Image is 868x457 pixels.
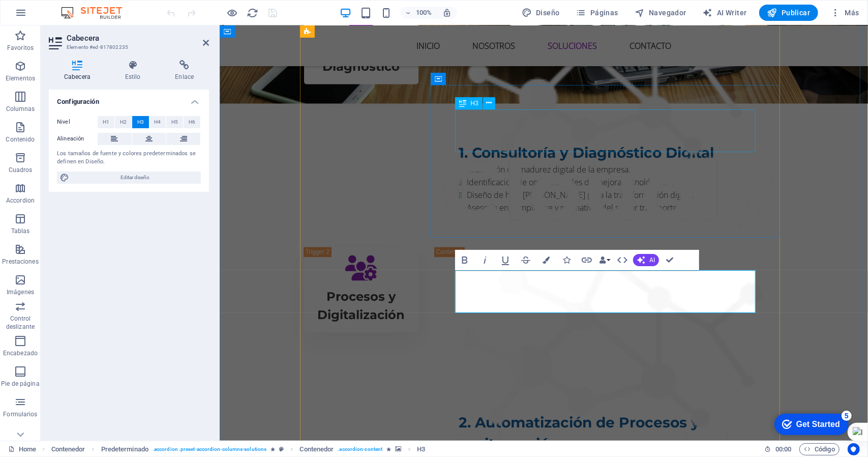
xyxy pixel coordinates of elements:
[8,443,36,455] a: Haz clic para cancelar la selección y doble clic para abrir páginas
[830,8,859,18] span: Más
[49,90,209,108] h4: Configuración
[247,7,259,19] button: reload
[30,11,74,20] div: Get Started
[416,7,432,19] h6: 100%
[633,254,659,266] button: AI
[649,257,655,263] span: AI
[137,116,144,128] span: H3
[271,446,275,452] i: El elemento contiene una animación
[417,443,426,455] span: Haz clic para seleccionar y doble clic para editar
[49,60,110,81] h4: Cabecera
[51,443,426,455] nav: breadcrumb
[57,133,98,145] label: Alineación
[767,8,811,18] span: Publicar
[279,446,284,452] i: Este elemento es un preajuste personalizable
[103,116,109,128] span: H1
[470,100,478,106] span: H3
[3,349,38,357] p: Encabezado
[1,380,39,388] p: Pie de página
[475,250,495,270] button: Italic (Ctrl+I)
[613,250,632,270] button: HTML
[149,116,166,128] button: H4
[153,443,266,455] span: . accordion .preset-accordion-columns-solutions
[160,60,209,81] h4: Enlace
[783,445,784,453] span: :
[84,222,199,307] a: Trigger 2
[171,116,178,128] span: H5
[455,250,474,270] button: Bold (Ctrl+B)
[226,7,238,19] button: Haz clic para salir del modo de previsualización y seguir editando
[401,7,437,19] button: 100%
[6,135,35,144] p: Contenido
[338,443,383,455] span: . accordion-content
[395,446,401,452] i: Este elemento contiene un fondo
[154,116,161,128] span: H4
[247,7,259,19] i: Volver a cargar página
[6,74,35,82] p: Elementos
[6,105,35,113] p: Columnas
[516,250,535,270] button: Strikethrough
[699,5,751,21] button: AI Writer
[189,116,195,128] span: H6
[67,34,209,43] h2: Cabecera
[300,443,334,455] span: Contenedor
[98,116,114,128] button: H1
[826,5,863,21] button: Más
[848,443,860,455] button: Usercentrics
[75,2,85,12] div: 5
[7,288,34,296] p: Imágenes
[631,5,691,21] button: Navegador
[635,8,686,18] span: Navegador
[3,410,37,418] p: Formularios
[522,8,560,18] span: Diseño
[536,250,556,270] button: Colors
[804,443,835,455] span: Código
[759,5,819,21] button: Publicar
[8,5,82,26] div: Get Started 5 items remaining, 0% complete
[496,250,515,270] button: Underline (Ctrl+U)
[660,250,679,270] button: Confirm (Ctrl+⏎)
[597,250,612,270] button: Data Bindings
[386,446,391,452] i: El elemento contiene una animación
[557,250,576,270] button: Icons
[572,5,622,21] button: Páginas
[110,60,160,81] h4: Estilo
[775,443,791,455] span: 00 00
[57,116,98,128] label: Nivel
[9,166,33,174] p: Cuadros
[57,150,201,166] div: Los tamaños de fuente y colores predeterminados se definen en Diseño.
[577,250,596,270] button: Link
[799,443,840,455] button: Código
[703,8,747,18] span: AI Writer
[120,116,127,128] span: H2
[518,5,564,21] button: Diseño
[67,43,189,52] h3: Elemento #ed-817802235
[442,8,452,17] i: Al redimensionar, ajustar el nivel de zoom automáticamente para ajustarse al dispositivo elegido.
[101,443,148,455] span: Haz clic para seleccionar y doble clic para editar
[7,44,34,52] p: Favoritos
[72,172,198,184] span: Editar diseño
[115,116,132,128] button: H2
[51,443,85,455] span: Haz clic para seleccionar y doble clic para editar
[132,116,149,128] button: H3
[6,196,35,205] p: Accordion
[11,227,30,235] p: Tablas
[576,8,618,18] span: Páginas
[57,172,201,184] button: Editar diseño
[58,7,135,19] img: Editor Logo
[166,116,183,128] button: H5
[2,258,38,266] p: Prestaciones
[184,116,200,128] button: H6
